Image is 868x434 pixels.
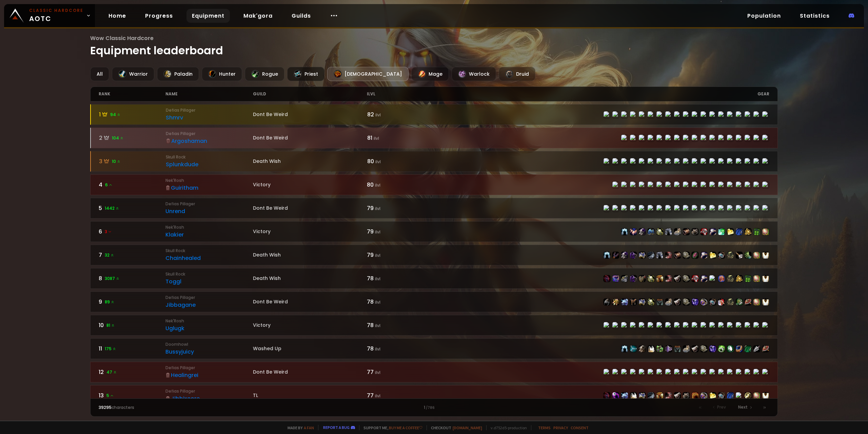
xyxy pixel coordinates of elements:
img: item-23075 [753,228,760,235]
div: 13 [99,391,166,400]
img: item-5107 [648,345,654,352]
img: item-16945 [621,299,628,305]
img: item-12930 [736,345,743,352]
div: 12 [99,368,166,376]
img: item-16948 [701,345,707,352]
img: item-21620 [692,252,698,259]
span: AOTC [29,7,83,24]
small: ilvl [375,182,380,188]
span: 10 [112,158,121,165]
img: item-18103 [709,345,716,352]
img: item-16946 [656,299,663,305]
img: item-19140 [701,228,707,235]
img: item-16943 [674,299,681,305]
img: item-10021 [656,345,663,352]
img: item-21373 [665,252,672,259]
span: 6 [105,182,113,188]
a: Guilds [286,9,316,23]
div: guild [253,87,367,101]
small: Nek'Rosh [165,177,253,184]
img: item-18510 [727,275,734,282]
div: 6 [99,227,166,236]
img: item-4335 [630,252,637,259]
h1: Equipment leaderboard [90,34,778,59]
a: 194 Defias PillagerShmrvDont Be Weird82 ilvlitem-22466item-21690item-22467item-11840item-21374ite... [90,104,778,125]
small: Defias Pillager [165,201,253,207]
small: ilvl [375,299,380,305]
div: Dont Be Weird [253,369,367,376]
img: item-21690 [630,228,637,235]
img: item-16949 [674,228,681,235]
a: Privacy [553,425,568,430]
small: Doomhowl [165,341,253,347]
div: Guiritham [165,184,253,192]
div: Priest [287,67,324,81]
img: item-19348 [745,392,751,399]
small: Defias Pillager [166,107,253,113]
img: item-23200 [753,392,760,399]
img: item-154 [630,299,637,305]
img: item-16947 [621,228,628,235]
a: [DOMAIN_NAME] [453,425,482,430]
img: item-16949 [683,345,690,352]
img: item-21373 [665,275,672,282]
img: item-18317 [630,345,637,352]
a: 1081 Nek'RoshUglugkVictory78 ilvlitem-16947item-21690item-19928item-4335item-19828item-16944item-... [90,315,778,336]
div: TL [253,392,367,399]
div: 11 [99,344,166,353]
img: item-22942 [736,275,743,282]
small: ilvl [375,206,380,211]
img: item-21712 [612,252,619,259]
img: item-16838 [648,299,654,305]
img: item-16948 [683,275,690,282]
div: Victory [253,322,367,329]
img: item-16944 [648,275,654,282]
img: item-19885 [612,392,619,399]
img: item-22469 [692,228,698,235]
div: All [90,67,109,81]
img: item-16950 [639,299,646,305]
img: item-22469 [683,392,690,399]
a: 11175 DoomhowlBussyjuicyWashed Up78 ilvlitem-16947item-18317item-18494item-5107item-10021item-116... [90,338,778,359]
small: ilvl [375,112,381,118]
img: item-16947 [621,345,628,352]
img: item-22721 [692,299,698,305]
div: 80 [367,181,434,189]
img: item-5976 [762,275,769,282]
div: 2 [99,134,166,142]
a: Home [103,9,132,23]
img: item-4335 [630,275,637,282]
a: Equipment [186,9,230,23]
div: Unrend [165,207,253,215]
img: item-18870 [604,299,610,305]
small: Defias Pillager [165,295,253,301]
a: 63 Nek'RoshKlakierVictory79 ilvlitem-16947item-21690item-22467item-21663item-16944item-22465item-... [90,221,778,242]
img: item-23075 [745,275,751,282]
span: 47 [106,369,117,375]
img: item-18510 [727,299,734,305]
a: Classic HardcoreAOTC [4,4,95,27]
img: item-20636 [718,228,725,235]
img: item-11662 [665,345,672,352]
span: 1442 [105,205,119,211]
small: Skull Rock [165,248,253,254]
small: Skull Rock [166,154,253,160]
span: Support me, [359,425,422,430]
img: item-16943 [674,275,681,282]
img: item-23005 [753,252,760,259]
div: Rogue [245,67,284,81]
div: ilvl [367,87,434,101]
a: 83087 Skull RockTogglDeath Wish78 ilvlitem-21372item-23036item-21376item-4335item-21374item-16944... [90,268,778,289]
div: Chainhealed [165,254,253,262]
div: Dont Be Weird [253,205,367,212]
a: Consent [571,425,589,430]
img: item-5107 [630,392,637,399]
div: Death Wish [253,158,367,165]
small: ilvl [375,346,380,352]
img: item-19371 [612,299,619,305]
img: item-19395 [709,392,716,399]
a: 135Defias PillagerJibbixcoreTL77 ilvlitem-21372item-19885item-16945item-5107item-16950item-22470i... [90,385,778,406]
div: Dont Be Weird [253,298,367,305]
a: Statistics [794,9,835,23]
small: Nek'Rosh [165,318,253,324]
